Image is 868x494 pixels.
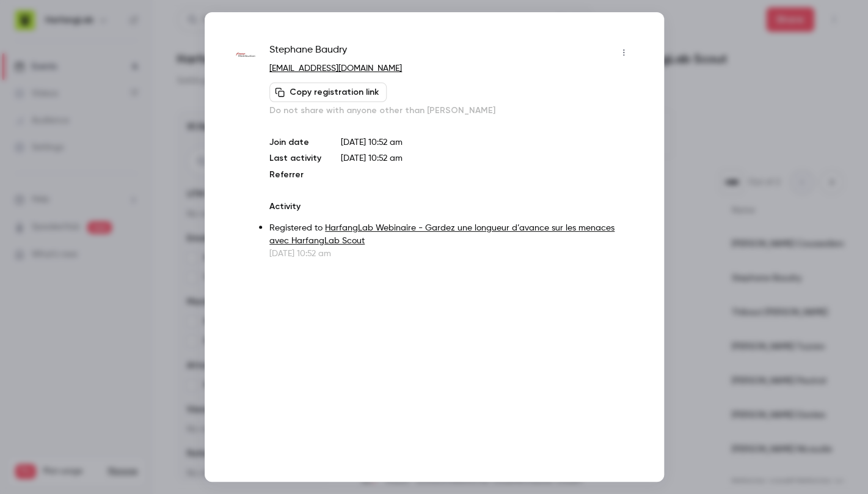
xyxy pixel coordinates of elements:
[269,169,321,181] p: Referrer
[269,152,321,165] p: Last activity
[269,43,347,62] span: Stephane Baudry
[269,105,633,117] p: Do not share with anyone other than [PERSON_NAME]
[269,136,321,149] p: Join date
[269,224,615,245] a: HarfangLab Webinaire - Gardez une longueur d’avance sur les menaces avec HarfangLab Scout
[269,248,633,260] p: [DATE] 10:52 am
[269,83,387,102] button: Copy registration link
[235,44,258,67] img: free.fr
[341,154,403,163] span: [DATE] 10:52 am
[269,222,633,248] p: Registered to
[269,201,633,213] p: Activity
[269,64,402,73] a: [EMAIL_ADDRESS][DOMAIN_NAME]
[341,136,633,149] p: [DATE] 10:52 am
